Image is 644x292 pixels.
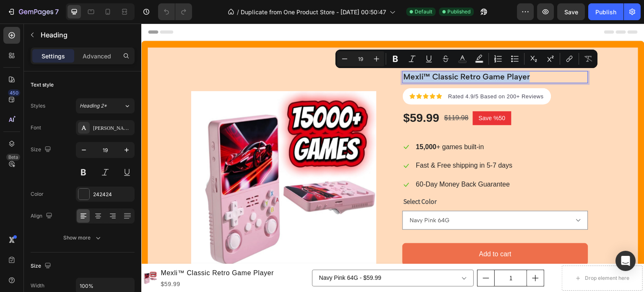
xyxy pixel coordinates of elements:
[261,86,299,103] div: $59.99
[31,210,54,222] div: Align
[415,8,432,16] span: Default
[31,190,44,198] div: Color
[158,3,192,20] div: Undo/Redo
[275,136,371,148] p: Fast & Free shipping in 5-7 days
[41,30,131,40] p: Heading
[31,230,135,245] button: Show more
[31,260,53,272] div: Size
[261,172,296,184] legend: Select Color
[447,8,470,16] span: Published
[241,8,386,16] span: Duplicate from One Product Store - [DATE] 00:50:47
[302,88,328,102] div: $119.98
[6,154,20,160] div: Beta
[55,7,59,17] p: 7
[262,48,446,59] p: Mexli™ Classic Retro Game Player
[307,69,402,77] p: Rated 4.9/5 Based on 200+ Reviews
[3,3,62,20] button: 7
[63,234,102,242] div: Show more
[31,282,44,289] div: Width
[564,8,578,16] span: Save
[237,8,239,16] span: /
[615,251,636,271] div: Open Intercom Messenger
[76,98,135,113] button: Heading 2*
[261,47,447,60] h2: Rich Text Editor. Editing area: main
[93,191,132,198] div: 242424
[93,124,132,132] div: [PERSON_NAME]
[386,247,402,263] button: increment
[31,102,45,110] div: Styles
[275,118,343,130] p: + games built-in
[141,24,644,292] iframe: Design area
[275,120,295,127] strong: 15,000
[31,124,41,132] div: Font
[335,50,597,68] div: Editor contextual toolbar
[8,89,20,96] div: 450
[31,81,54,89] div: Text style
[557,3,585,20] button: Save
[595,8,616,16] div: Publish
[444,251,488,258] div: Drop element here
[31,144,53,155] div: Size
[338,90,364,99] p: Save %50
[275,155,369,167] p: 60-Day Money Back Guarantee
[353,247,386,263] input: quantity
[336,247,353,263] button: decrement
[80,102,107,110] span: Heading 2*
[338,225,370,237] div: Add to cart
[588,3,623,20] button: Publish
[83,52,111,61] p: Advanced
[261,220,447,242] button: Add to cart
[42,52,65,61] p: Settings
